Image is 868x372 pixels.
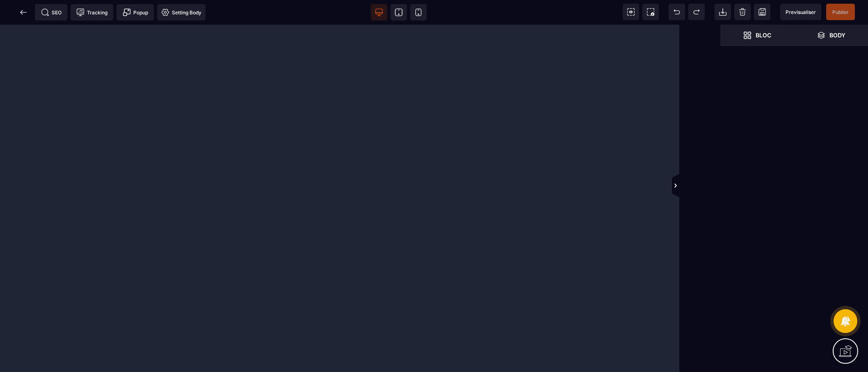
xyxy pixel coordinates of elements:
[642,4,659,20] span: Screenshot
[786,9,816,15] span: Previsualiser
[41,8,62,16] span: SEO
[756,32,771,38] strong: Bloc
[161,8,201,16] span: Setting Body
[623,4,639,20] span: View components
[76,8,107,16] span: Tracking
[780,4,821,20] span: Preview
[720,25,794,46] span: Open Blocks
[794,25,868,46] span: Open Layer Manager
[123,8,148,16] span: Popup
[829,32,845,38] strong: Body
[832,9,849,15] span: Publier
